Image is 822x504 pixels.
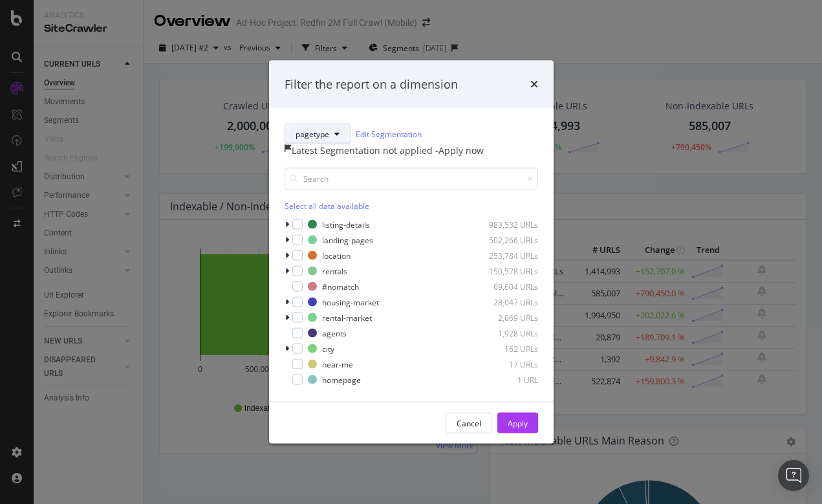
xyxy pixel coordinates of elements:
[475,281,538,292] div: 69,604 URLs
[322,281,359,292] div: #nomatch
[475,250,538,261] div: 253,784 URLs
[285,168,538,190] input: Search
[292,144,435,157] div: Latest Segmentation not applied
[435,144,484,157] div: - Apply now
[475,296,538,307] div: 28,047 URLs
[457,417,481,428] div: Cancel
[285,124,351,144] button: pagetype
[322,296,379,307] div: housing-market
[322,374,361,385] div: homepage
[285,201,538,212] div: Select all data available
[269,60,554,444] div: modal
[475,327,538,338] div: 1,928 URLs
[322,343,334,354] div: city
[322,265,347,276] div: rentals
[475,312,538,323] div: 2,069 URLs
[285,76,458,93] div: Filter the report on a dimension
[296,128,329,139] span: pagetype
[475,343,538,354] div: 162 URLs
[475,219,538,230] div: 983,532 URLs
[322,312,372,323] div: rental-market
[322,250,351,261] div: location
[475,265,538,276] div: 150,578 URLs
[778,460,809,491] div: Open Intercom Messenger
[497,413,538,433] button: Apply
[508,417,528,428] div: Apply
[475,374,538,385] div: 1 URL
[322,327,347,338] div: agents
[475,358,538,369] div: 17 URLs
[446,413,492,433] button: Cancel
[530,76,538,93] div: times
[322,219,370,230] div: listing-details
[356,127,422,140] a: Edit Segmentation
[475,234,538,245] div: 502,266 URLs
[322,358,353,369] div: near-me
[322,234,373,245] div: landing-pages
